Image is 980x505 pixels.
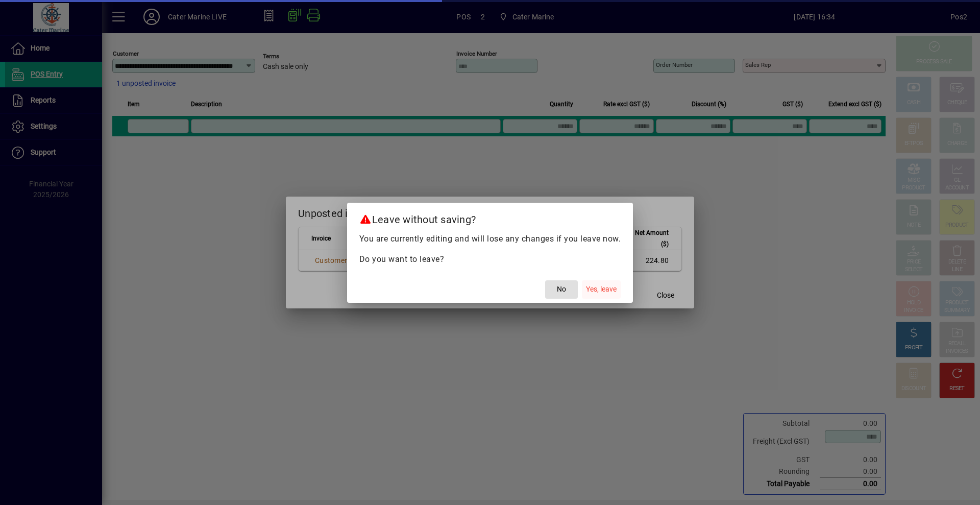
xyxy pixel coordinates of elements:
span: No [557,284,566,295]
button: Yes, leave [582,280,621,299]
h2: Leave without saving? [347,203,633,232]
p: You are currently editing and will lose any changes if you leave now. [359,233,621,245]
p: Do you want to leave? [359,253,621,266]
span: Yes, leave [586,284,617,295]
button: No [545,280,578,299]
